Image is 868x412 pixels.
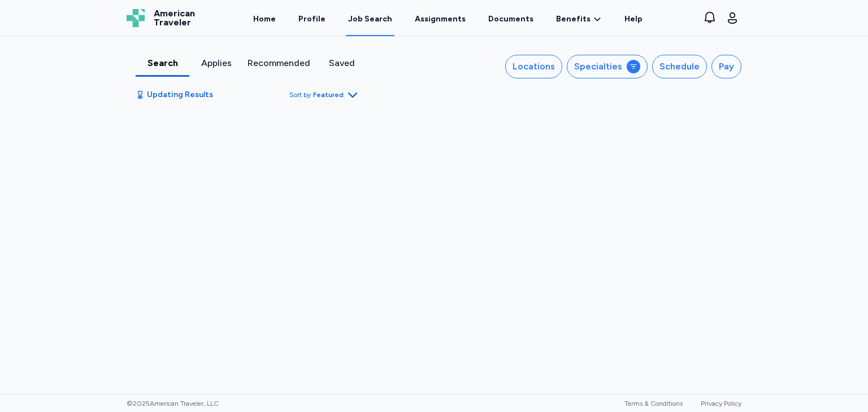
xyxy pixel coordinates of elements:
button: Specialties [567,55,648,78]
button: Sort byFeatured [289,88,359,102]
div: Locations [513,60,555,73]
a: Terms & Conditions [624,400,683,407]
div: Specialties [574,60,622,73]
img: Logo [127,9,145,27]
div: Applies [194,56,238,70]
span: Sort by [289,90,311,99]
div: Pay [719,60,734,73]
div: Search [140,56,185,70]
a: Job Search [346,1,394,36]
button: Schedule [652,55,707,78]
a: Privacy Policy [701,400,741,407]
span: Benefits [556,14,591,25]
span: American Traveler [154,9,195,27]
span: © 2025 American Traveler, LLC [127,399,219,408]
a: Benefits [556,14,602,25]
span: Featured [313,90,344,99]
div: Saved [319,56,364,70]
span: Updating Results [147,89,213,100]
div: Schedule [659,60,700,73]
div: Job Search [348,14,392,25]
button: Locations [505,55,562,78]
button: Pay [711,55,741,78]
div: Recommended [248,56,310,70]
